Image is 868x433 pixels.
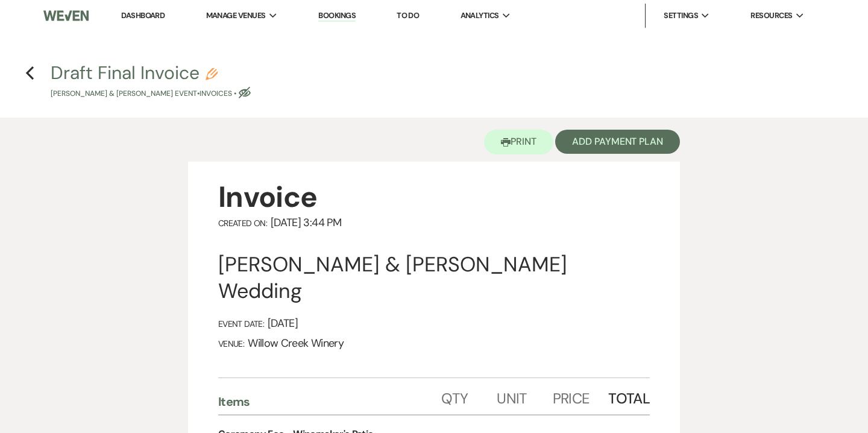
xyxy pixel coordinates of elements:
[218,338,244,349] span: Venue:
[218,179,650,216] div: Invoice
[51,88,251,100] p: [PERSON_NAME] & [PERSON_NAME] Event • Invoices •
[318,10,356,22] a: Bookings
[608,378,650,414] div: Total
[218,216,650,230] div: [DATE] 3:44 PM
[218,251,650,305] div: [PERSON_NAME] & [PERSON_NAME] Wedding
[553,378,608,414] div: Price
[555,130,680,154] button: Add Payment Plan
[750,10,792,22] span: Resources
[461,10,499,22] span: Analytics
[121,10,165,21] a: Dashboard
[484,130,553,154] button: Print
[218,318,264,329] span: Event Date:
[218,218,267,229] span: Created On:
[397,10,419,21] a: To Do
[497,378,552,414] div: Unit
[43,3,89,28] img: Weven Logo
[218,337,650,350] div: Willow Creek Winery
[51,64,251,100] button: Draft Final Invoice[PERSON_NAME] & [PERSON_NAME] Event•Invoices •
[664,10,698,22] span: Settings
[441,378,497,414] div: Qty
[218,394,441,409] div: Items
[218,317,650,330] div: [DATE]
[206,10,266,22] span: Manage Venues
